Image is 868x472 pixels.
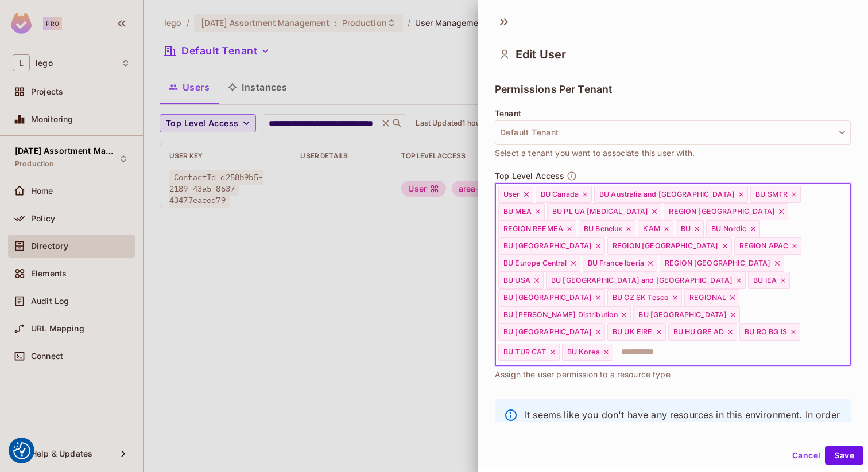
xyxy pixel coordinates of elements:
[525,408,842,446] p: It seems like you don't have any resources in this environment. In order to assign resource roles...
[498,255,580,272] div: BU Europe Central
[503,293,592,302] span: BU [GEOGRAPHIC_DATA]
[665,259,771,268] span: REGION [GEOGRAPHIC_DATA]
[503,241,592,251] span: BU [GEOGRAPHIC_DATA]
[546,272,746,289] div: BU [GEOGRAPHIC_DATA] and [GEOGRAPHIC_DATA]
[498,344,560,361] div: BU TUR CAT
[748,272,790,289] div: BU IEA
[583,255,657,272] div: BU France Iberia
[516,48,566,61] span: Edit User
[503,310,618,319] span: BU [PERSON_NAME] Distribution
[503,276,530,285] span: BU USA
[495,368,671,381] span: Assign the user permission to a resource type
[498,272,544,289] div: BU USA
[562,344,613,361] div: BU Korea
[673,327,724,337] span: BU HU GRE AD
[594,186,748,203] div: BU Australia and [GEOGRAPHIC_DATA]
[788,446,825,465] button: Cancel
[503,327,592,337] span: BU [GEOGRAPHIC_DATA]
[588,259,644,268] span: BU France Iberia
[755,190,788,199] span: BU SMTR
[503,259,567,268] span: BU Europe Central
[495,171,564,181] span: Top Level Access
[660,255,784,272] div: REGION [GEOGRAPHIC_DATA]
[668,323,738,341] div: BU HU GRE AD
[613,293,669,302] span: BU CZ SK Tesco
[753,276,777,285] span: BU IEA
[498,237,605,255] div: BU [GEOGRAPHIC_DATA]
[669,207,775,216] span: REGION [GEOGRAPHIC_DATA]
[638,220,673,237] div: KAM
[681,224,691,233] span: BU
[607,323,666,341] div: BU UK EIRE
[676,220,704,237] div: BU
[613,241,719,251] span: REGION [GEOGRAPHIC_DATA]
[541,190,579,199] span: BU Canada
[503,224,563,233] span: REGION REEMEA
[13,442,30,459] button: Consent Preferences
[750,186,801,203] div: BU SMTR
[825,446,863,465] button: Save
[551,276,733,285] span: BU [GEOGRAPHIC_DATA] and [GEOGRAPHIC_DATA]
[503,348,547,357] span: BU TUR CAT
[607,237,732,255] div: REGION [GEOGRAPHIC_DATA]
[495,120,851,145] button: Default Tenant
[498,323,605,341] div: BU [GEOGRAPHIC_DATA]
[579,220,636,237] div: BU Benelux
[664,203,788,220] div: REGION [GEOGRAPHIC_DATA]
[711,224,746,233] span: BU Nordic
[567,348,600,357] span: BU Korea
[734,237,802,255] div: REGION APAC
[498,220,576,237] div: REGION REEMEA
[607,289,682,306] div: BU CZ SK Tesco
[599,190,735,199] span: BU Australia and [GEOGRAPHIC_DATA]
[706,220,759,237] div: BU Nordic
[495,84,612,95] span: Permissions Per Tenant
[739,323,800,341] div: BU RO BG IS
[739,241,789,251] span: REGION APAC
[745,327,787,337] span: BU RO BG IS
[643,224,660,233] span: KAM
[498,289,605,306] div: BU [GEOGRAPHIC_DATA]
[633,306,740,323] div: BU [GEOGRAPHIC_DATA]
[844,273,847,275] button: Open
[503,190,520,199] span: User
[495,147,695,159] span: Select a tenant you want to associate this user with.
[613,327,653,337] span: BU UK EIRE
[684,289,739,306] div: REGIONAL
[584,224,623,233] span: BU Benelux
[638,310,727,319] span: BU [GEOGRAPHIC_DATA]
[547,203,661,220] div: BU PL UA [MEDICAL_DATA]
[498,203,545,220] div: BU MEA
[552,207,648,216] span: BU PL UA [MEDICAL_DATA]
[689,293,726,302] span: REGIONAL
[498,306,631,323] div: BU [PERSON_NAME] Distribution
[13,442,30,459] img: Revisit consent button
[503,207,532,216] span: BU MEA
[498,186,533,203] div: User
[495,109,521,118] span: Tenant
[536,186,592,203] div: BU Canada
